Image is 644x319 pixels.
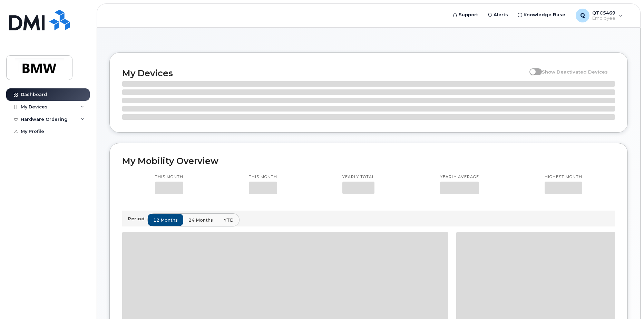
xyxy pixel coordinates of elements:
[188,217,213,223] span: 24 months
[122,68,526,78] h2: My Devices
[542,69,608,75] span: Show Deactivated Devices
[122,156,615,166] h2: My Mobility Overview
[342,174,374,180] p: Yearly total
[545,174,582,180] p: Highest month
[128,215,147,222] p: Period
[155,174,183,180] p: This month
[529,65,535,71] input: Show Deactivated Devices
[440,174,479,180] p: Yearly average
[249,174,277,180] p: This month
[224,217,234,223] span: YTD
